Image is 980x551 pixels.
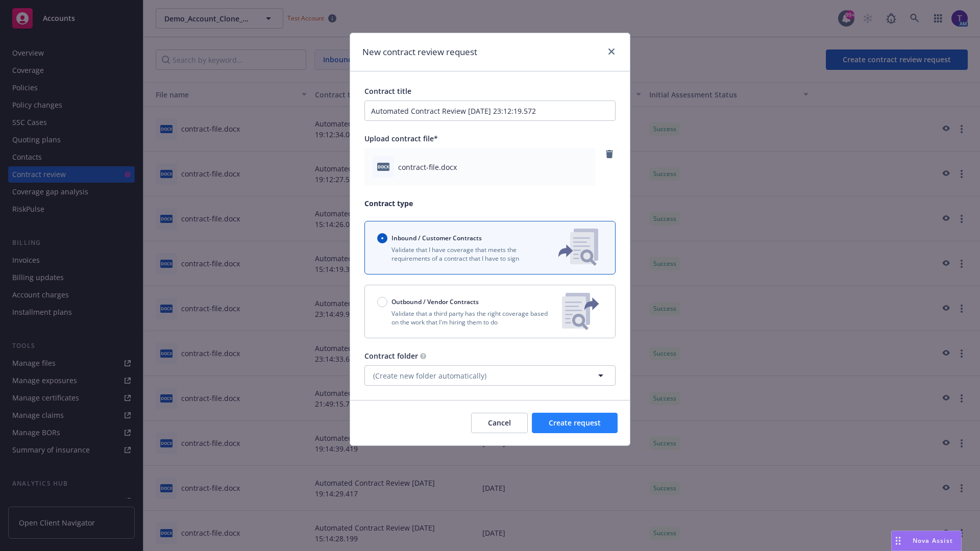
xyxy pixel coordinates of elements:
[532,413,618,433] button: Create request
[377,297,387,307] input: Outbound / Vendor Contracts
[364,221,616,274] button: Inbound / Customer ContractsValidate that I have coverage that meets the requirements of a contra...
[377,233,387,243] input: Inbound / Customer Contracts
[364,134,438,143] span: Upload contract file*
[377,309,554,327] p: Validate that a third party has the right coverage based on the work that I'm hiring them to do
[891,531,962,551] button: Nova Assist
[364,285,616,338] button: Outbound / Vendor ContractsValidate that a third party has the right coverage based on the work t...
[549,418,601,428] span: Create request
[364,351,418,361] span: Contract folder
[603,148,616,160] a: remove
[471,413,528,433] button: Cancel
[377,163,389,170] span: docx
[398,162,457,172] span: contract-file.docx
[391,234,482,242] span: Inbound / Customer Contracts
[373,370,486,381] span: (Create new folder automatically)
[913,536,953,545] span: Nova Assist
[364,365,616,386] button: (Create new folder automatically)
[364,198,616,209] p: Contract type
[605,45,618,58] a: close
[364,86,411,96] span: Contract title
[892,531,904,550] div: Drag to move
[391,297,479,306] span: Outbound / Vendor Contracts
[377,245,542,263] p: Validate that I have coverage that meets the requirements of a contract that I have to sign
[362,45,477,59] h1: New contract review request
[364,101,616,121] input: Enter a title for this contract
[488,418,511,428] span: Cancel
